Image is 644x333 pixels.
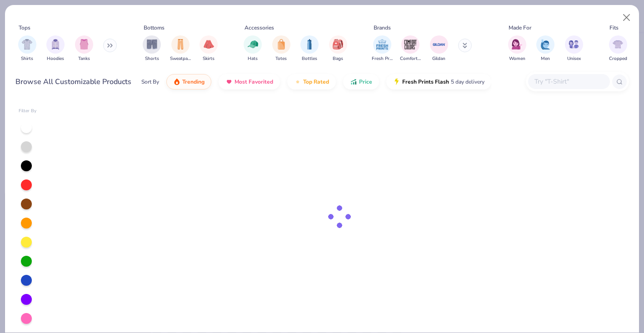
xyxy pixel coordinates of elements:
div: Bottoms [144,24,165,32]
div: Made For [509,24,531,32]
input: Try "T-Shirt" [534,76,604,87]
span: Tanks [78,55,90,62]
div: Sort By [141,78,159,86]
span: Top Rated [303,78,329,85]
button: filter button [143,35,161,62]
span: Hats [248,55,258,62]
button: filter button [170,35,191,62]
img: Gildan Image [432,38,446,51]
button: filter button [536,35,554,62]
div: filter for Fresh Prints [372,35,393,62]
span: Shirts [21,55,33,62]
img: trending.gif [173,78,180,85]
span: Comfort Colors [400,55,421,62]
img: Shorts Image [147,39,157,50]
button: Top Rated [287,74,336,89]
div: Browse All Customizable Products [15,76,131,87]
img: Fresh Prints Image [375,38,389,51]
div: Tops [19,24,30,32]
div: filter for Shirts [18,35,36,62]
div: filter for Hats [244,35,262,62]
button: Most Favorited [219,74,280,89]
img: Totes Image [276,39,286,50]
span: Totes [275,55,287,62]
div: filter for Tanks [75,35,93,62]
img: Bags Image [333,39,343,50]
img: Cropped Image [613,39,623,50]
button: Price [343,74,379,89]
div: filter for Totes [272,35,290,62]
div: Brands [374,24,391,32]
span: Sweatpants [170,55,191,62]
img: Unisex Image [569,39,579,50]
button: filter button [18,35,36,62]
div: filter for Women [508,35,526,62]
div: filter for Skirts [200,35,218,62]
img: Sweatpants Image [175,39,185,50]
div: filter for Cropped [609,35,627,62]
span: Bags [333,55,343,62]
img: most_fav.gif [225,78,233,85]
span: Unisex [567,55,581,62]
img: Men Image [540,39,550,50]
img: Hats Image [248,39,258,50]
span: Skirts [203,55,215,62]
span: Most Favorited [235,78,273,85]
button: filter button [244,35,262,62]
img: Bottles Image [305,39,315,50]
span: Bottles [302,55,317,62]
div: Fits [609,24,619,32]
span: Price [359,78,372,85]
img: TopRated.gif [294,78,301,85]
img: Women Image [512,39,522,50]
button: filter button [329,35,347,62]
div: filter for Bottles [300,35,319,62]
img: Shirts Image [22,39,32,50]
button: filter button [609,35,627,62]
button: filter button [430,35,448,62]
img: Comfort Colors Image [404,38,417,51]
span: Hoodies [47,55,64,62]
span: Shorts [145,55,159,62]
div: filter for Men [536,35,554,62]
img: Tanks Image [79,39,89,50]
span: Gildan [432,55,445,62]
span: Fresh Prints [372,55,393,62]
div: filter for Hoodies [46,35,65,62]
span: 5 day delivery [451,77,484,87]
button: filter button [300,35,319,62]
span: Trending [182,78,205,85]
button: Fresh Prints Flash5 day delivery [386,74,491,89]
button: filter button [565,35,583,62]
img: Hoodies Image [50,39,60,50]
span: Fresh Prints Flash [402,78,449,85]
button: filter button [272,35,290,62]
span: Men [541,55,550,62]
span: Cropped [609,55,627,62]
button: filter button [400,35,421,62]
button: filter button [200,35,218,62]
div: filter for Sweatpants [170,35,191,62]
img: Skirts Image [204,39,214,50]
button: filter button [46,35,65,62]
div: Filter By [19,108,37,114]
img: flash.gif [393,78,400,85]
div: filter for Bags [329,35,347,62]
button: Close [618,9,635,26]
button: filter button [372,35,393,62]
div: filter for Unisex [565,35,583,62]
button: filter button [75,35,93,62]
div: Accessories [245,24,274,32]
div: filter for Comfort Colors [400,35,421,62]
button: filter button [508,35,526,62]
div: filter for Shorts [143,35,161,62]
button: Trending [166,74,211,89]
div: filter for Gildan [430,35,448,62]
